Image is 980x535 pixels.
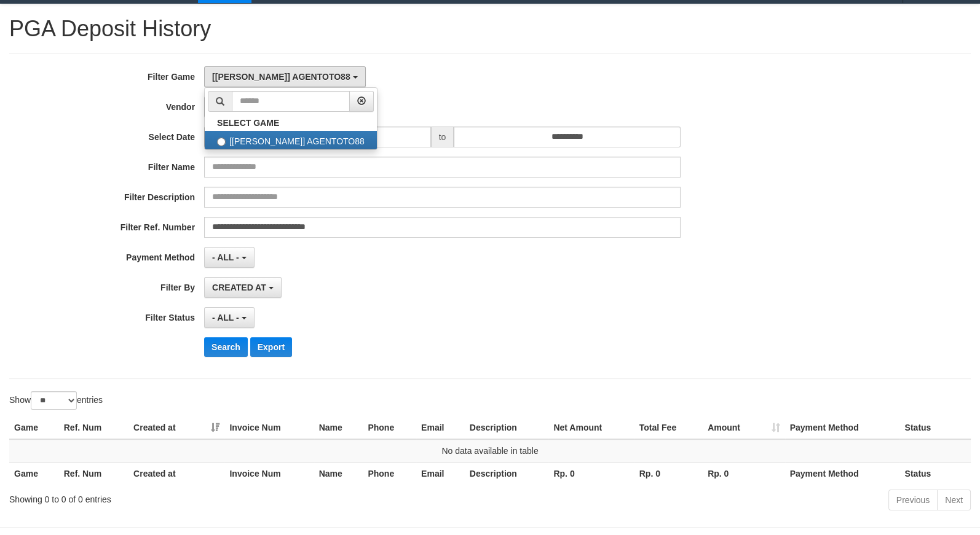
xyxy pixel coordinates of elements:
th: Description [465,416,549,439]
span: - ALL - [212,252,239,262]
th: Name [314,462,363,485]
th: Rp. 0 [703,462,785,485]
button: Export [250,337,292,357]
button: CREATED AT [204,277,282,298]
select: Showentries [31,391,77,410]
th: Created at [128,462,224,485]
th: Phone [363,416,416,439]
span: to [431,127,454,147]
input: [[PERSON_NAME]] AGENTOTO88 [217,138,226,146]
th: Created at: activate to sort column ascending [128,416,224,439]
th: Amount: activate to sort column ascending [703,416,785,439]
th: Email [416,462,465,485]
th: Net Amount [548,416,634,439]
th: Email [416,416,465,439]
b: SELECT GAME [217,118,279,128]
h1: PGA Deposit History [9,17,971,41]
button: Search [204,337,248,357]
th: Rp. 0 [634,462,703,485]
button: [[PERSON_NAME]] AGENTOTO88 [204,66,365,87]
label: [[PERSON_NAME]] AGENTOTO88 [205,131,377,149]
th: Phone [363,462,416,485]
a: Previous [888,490,938,510]
th: Description [465,462,549,485]
th: Ref. Num [59,416,128,439]
button: - ALL - [204,247,254,268]
th: Rp. 0 [548,462,634,485]
th: Name [314,416,363,439]
label: Show entries [9,391,103,410]
th: Payment Method [785,416,900,439]
th: Invoice Num [224,416,314,439]
div: Showing 0 to 0 of 0 entries [9,488,399,506]
span: - ALL - [212,313,239,322]
th: Payment Method [785,462,900,485]
th: Total Fee [634,416,703,439]
a: SELECT GAME [205,115,377,131]
a: Next [937,490,971,510]
th: Game [9,462,59,485]
th: Game [9,416,59,439]
th: Invoice Num [224,462,314,485]
th: Status [899,416,971,439]
th: Status [899,462,971,485]
th: Ref. Num [59,462,128,485]
button: - ALL - [204,307,254,328]
td: No data available in table [9,439,971,463]
span: CREATED AT [212,283,266,292]
span: [[PERSON_NAME]] AGENTOTO88 [212,72,350,82]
